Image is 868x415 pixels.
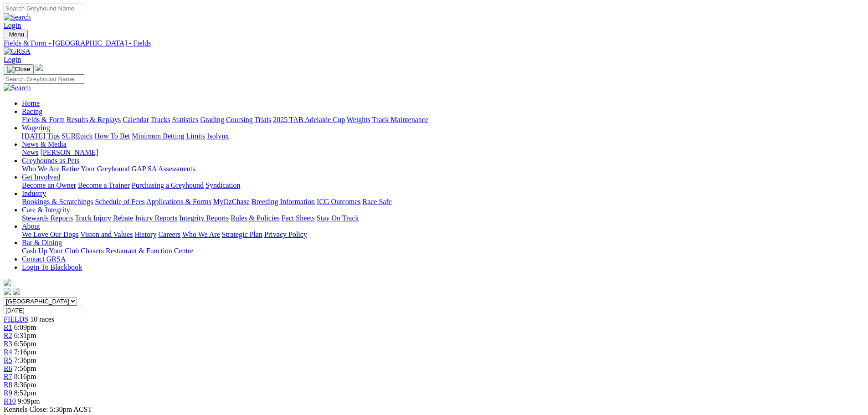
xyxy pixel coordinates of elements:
a: R4 [4,348,12,356]
a: Race Safe [362,198,391,205]
a: [PERSON_NAME] [40,149,98,156]
a: Weights [347,116,370,123]
div: News & Media [22,149,864,157]
a: Login To Blackbook [22,263,82,271]
a: Trials [254,116,271,123]
span: R10 [4,397,16,405]
a: Purchasing a Greyhound [132,181,204,189]
span: Kennels Close: 5:30pm ACST [4,405,92,413]
img: twitter.svg [13,288,20,295]
img: Search [4,13,31,21]
a: R1 [4,323,12,331]
a: Login [4,21,21,29]
a: History [134,231,156,238]
input: Select date [4,306,84,315]
a: Fields & Form [22,116,65,123]
a: Industry [22,190,46,197]
a: GAP SA Assessments [132,165,195,173]
a: Greyhounds as Pets [22,157,79,164]
a: Who We Are [182,231,220,238]
a: 2025 TAB Adelaide Cup [273,116,345,123]
span: Menu [9,31,24,38]
a: Wagering [22,124,50,132]
span: 6:09pm [14,323,36,331]
span: 6:31pm [14,332,36,339]
span: 6:56pm [14,340,36,348]
a: Who We Are [22,165,60,173]
span: 8:16pm [14,373,36,380]
img: Close [7,66,30,73]
a: We Love Our Dogs [22,231,78,238]
a: ICG Outcomes [317,198,360,205]
div: About [22,231,864,239]
a: Isolynx [207,132,229,140]
a: Results & Replays [67,116,121,123]
a: News [22,149,38,156]
span: R7 [4,373,12,380]
a: Home [22,99,40,107]
a: SUREpick [62,132,92,140]
a: Privacy Policy [264,231,307,238]
a: R6 [4,364,12,372]
a: Cash Up Your Club [22,247,79,255]
a: Schedule of Fees [95,198,144,205]
span: 10 races [30,315,54,323]
a: How To Bet [95,132,130,140]
a: Get Involved [22,173,60,181]
a: Fields & Form - [GEOGRAPHIC_DATA] - Fields [4,39,864,47]
a: Statistics [172,116,199,123]
a: About [22,222,40,230]
span: 8:36pm [14,381,36,389]
div: Industry [22,198,864,206]
a: Retire Your Greyhound [62,165,130,173]
a: R9 [4,389,12,397]
a: Track Maintenance [372,116,428,123]
a: [DATE] Tips [22,132,60,140]
a: Grading [200,116,224,123]
a: Applications & Forms [146,198,211,205]
a: Integrity Reports [179,214,229,222]
a: Minimum Betting Limits [132,132,205,140]
a: R3 [4,340,12,348]
a: R8 [4,381,12,389]
div: Wagering [22,132,864,140]
button: Toggle navigation [4,64,34,74]
a: R2 [4,332,12,339]
img: facebook.svg [4,288,11,295]
img: Search [4,84,31,92]
span: 8:52pm [14,389,36,397]
img: logo-grsa-white.png [36,64,43,71]
a: Breeding Information [252,198,315,205]
a: Vision and Values [80,231,133,238]
div: Care & Integrity [22,214,864,222]
span: 9:09pm [18,397,40,405]
span: FIELDS [4,315,28,323]
a: Bar & Dining [22,239,62,246]
a: Care & Integrity [22,206,70,214]
div: Get Involved [22,181,864,190]
a: Fact Sheets [282,214,315,222]
a: Bookings & Scratchings [22,198,93,205]
a: Stay On Track [317,214,359,222]
a: News & Media [22,140,67,148]
a: Stewards Reports [22,214,73,222]
div: Racing [22,116,864,124]
input: Search [4,74,84,84]
span: 7:16pm [14,348,36,356]
a: Syndication [205,181,240,189]
a: R5 [4,356,12,364]
a: Become an Owner [22,181,76,189]
img: logo-grsa-white.png [4,279,11,286]
a: Login [4,56,21,63]
a: Contact GRSA [22,255,66,263]
a: Careers [158,231,180,238]
a: Coursing [226,116,253,123]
